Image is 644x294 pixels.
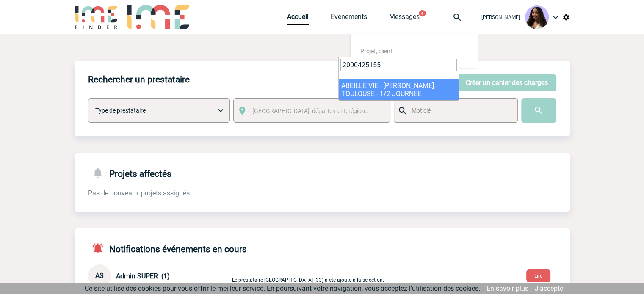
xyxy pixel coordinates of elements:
button: Lire [526,269,550,282]
li: ABEILLE VIE - [PERSON_NAME] - TOULOUSE - 1/2 JOURNEE [339,79,459,100]
a: Messages [389,13,420,25]
img: notifications-24-px-g.png [91,167,109,179]
span: AS [95,272,104,280]
button: 4 [419,10,426,16]
h4: Rechercher un prestataire [88,74,190,85]
input: Mot clé [409,105,510,116]
span: Ce site utilise des cookies pour vous offrir le meilleur service. En poursuivant votre navigation... [85,284,480,292]
img: notifications-active-24-px-r.png [91,242,109,254]
span: Pas de nouveaux projets assignés [88,189,190,197]
a: AS Admin SUPER (1) Le prestataire [GEOGRAPHIC_DATA] (33) a été ajouté à la sélection. [88,271,431,279]
input: Submit [521,98,556,123]
p: Le prestataire [GEOGRAPHIC_DATA] (33) a été ajouté à la sélection. [232,269,431,283]
a: Accueil [287,13,309,25]
a: En savoir plus [486,284,528,292]
a: Lire [520,271,557,279]
img: IME-Finder [75,5,119,29]
h4: Notifications événements en cours [88,242,247,254]
div: Conversation privée : Client - Agence [88,264,230,287]
a: J'accepte [535,284,563,292]
span: [GEOGRAPHIC_DATA], département, région... [252,107,370,114]
span: Projet, client [360,48,392,55]
span: [PERSON_NAME] [481,14,520,20]
h4: Projets affectés [88,167,171,179]
span: Admin SUPER (1) [116,272,170,280]
img: 131234-0.jpg [525,5,549,29]
a: Evénements [331,13,367,25]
